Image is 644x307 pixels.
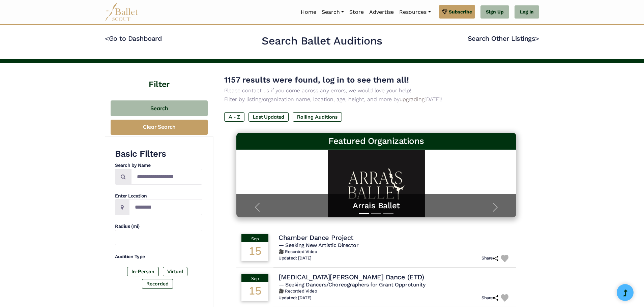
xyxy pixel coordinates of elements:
[279,249,511,255] h6: 🎥 Recorded Video
[242,135,511,147] h3: Featured Organizations
[111,120,208,135] button: Clear Search
[115,193,202,199] h4: Enter Location
[111,100,208,116] button: Search
[142,279,173,288] label: Recorded
[105,34,109,42] code: <
[515,5,539,19] a: Log In
[359,210,369,217] button: Slide 1
[279,295,312,301] h6: Updated: [DATE]
[535,34,539,42] code: >
[383,210,393,217] button: Slide 3
[279,255,312,261] h6: Updated: [DATE]
[163,267,187,276] label: Virtual
[279,281,425,288] span: — Seeking Dancers/Choreographers for Grant Opprotunity
[115,253,202,260] h4: Audition Type
[298,5,319,19] a: Home
[262,34,382,48] h2: Search Ballet Auditions
[224,75,409,85] span: 1157 results were found, log in to see them all!
[241,242,268,261] div: 15
[480,5,509,19] a: Sign Up
[279,273,424,281] h4: [MEDICAL_DATA][PERSON_NAME] Dance (ETD)
[224,86,528,95] p: Please contact us if you come across any errors, we would love your help!
[439,5,475,19] a: Subscribe
[129,199,202,215] input: Location
[241,274,268,282] div: Sep
[449,8,472,16] span: Subscribe
[131,169,202,185] input: Search by names...
[224,95,528,104] p: Filter by listing/organization name, location, age, height, and more by [DATE]!
[279,288,511,294] h6: 🎥 Recorded Video
[241,282,268,301] div: 15
[468,34,539,42] a: Search Other Listings>
[115,148,202,160] h3: Basic Filters
[293,112,342,122] label: Rolling Auditions
[397,5,433,19] a: Resources
[367,5,397,19] a: Advertise
[347,5,367,19] a: Store
[105,63,213,90] h4: Filter
[248,112,289,122] label: Last Updated
[279,242,358,248] span: — Seeking New Artistic Director
[243,201,509,211] a: Arrais Ballet
[481,255,498,261] h6: Share
[442,8,447,16] img: gem.svg
[400,96,425,102] a: upgrading
[105,34,162,42] a: <Go to Dashboard
[224,112,244,122] label: A - Z
[115,223,202,230] h4: Radius (mi)
[115,162,202,169] h4: Search by Name
[481,295,498,301] h6: Share
[371,210,381,217] button: Slide 2
[279,233,353,242] h4: Chamber Dance Project
[127,267,159,276] label: In-Person
[241,234,268,242] div: Sep
[319,5,347,19] a: Search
